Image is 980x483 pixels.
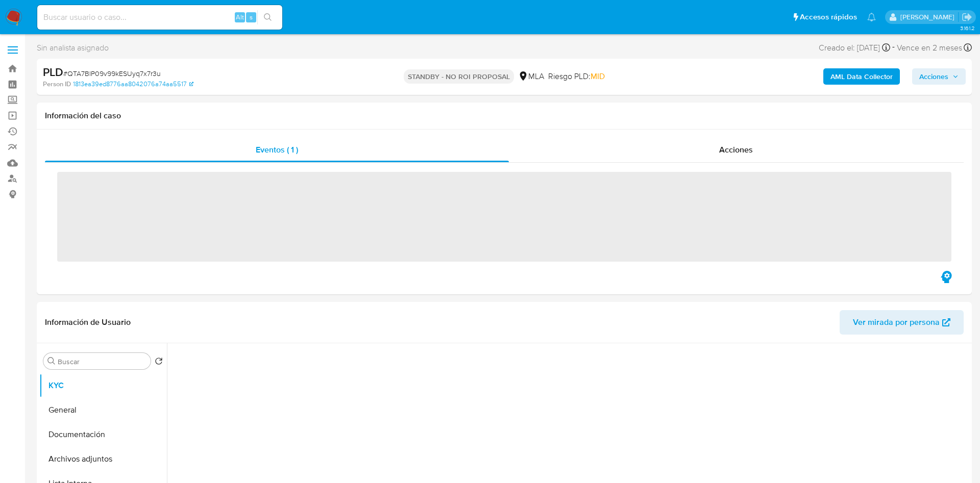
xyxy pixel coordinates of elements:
span: ‌ [57,172,951,262]
a: Notificaciones [867,13,876,21]
span: - [892,41,895,55]
b: PLD [43,64,63,80]
button: Archivos adjuntos [39,447,167,471]
p: STANDBY - NO ROI PROPOSAL [404,69,514,84]
input: Buscar usuario o caso... [37,11,282,24]
h1: Información del caso [45,111,964,121]
button: General [39,398,167,422]
a: 1813ea39ed8776aa8042076a74aa5517 [73,80,193,89]
span: Riesgo PLD: [548,71,605,82]
div: Creado el: [DATE] [819,41,890,55]
b: AML Data Collector [830,68,893,85]
h1: Información de Usuario [45,317,131,327]
button: Documentación [39,422,167,447]
span: Eventos ( 1 ) [256,144,298,156]
span: MID [591,70,605,82]
input: Buscar [58,357,146,366]
p: valeria.duch@mercadolibre.com [900,12,958,22]
span: # QTA7BlP09v99kESUyq7x7r3u [63,68,161,79]
button: Acciones [912,68,966,85]
span: Vence en 2 meses [897,42,962,54]
span: Ver mirada por persona [853,310,940,335]
span: Accesos rápidos [800,12,857,22]
a: Salir [962,12,972,22]
button: Buscar [47,357,56,365]
b: Person ID [43,80,71,89]
button: Volver al orden por defecto [155,357,163,368]
span: Sin analista asignado [37,42,109,54]
div: MLA [518,71,544,82]
span: Acciones [719,144,753,156]
span: Acciones [919,68,948,85]
span: s [250,12,253,22]
span: Alt [236,12,244,22]
button: KYC [39,373,167,398]
button: Ver mirada por persona [840,310,964,335]
button: search-icon [257,10,278,24]
button: AML Data Collector [823,68,900,85]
